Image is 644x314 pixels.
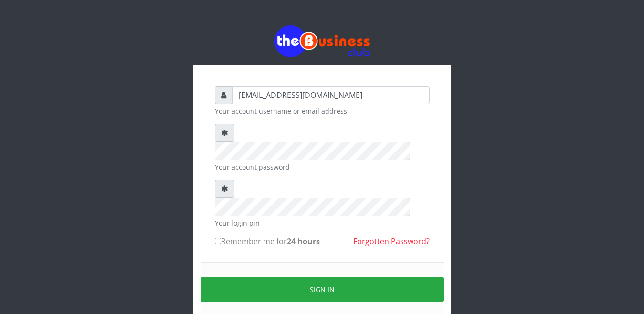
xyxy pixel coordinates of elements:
small: Your login pin [215,218,430,228]
label: Remember me for [215,236,320,247]
button: Sign in [201,277,444,302]
input: Username or email address [232,86,430,104]
a: Forgotten Password? [353,236,430,247]
small: Your account password [215,162,430,172]
small: Your account username or email address [215,106,430,116]
input: Remember me for24 hours [215,238,221,244]
b: 24 hours [287,236,320,247]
